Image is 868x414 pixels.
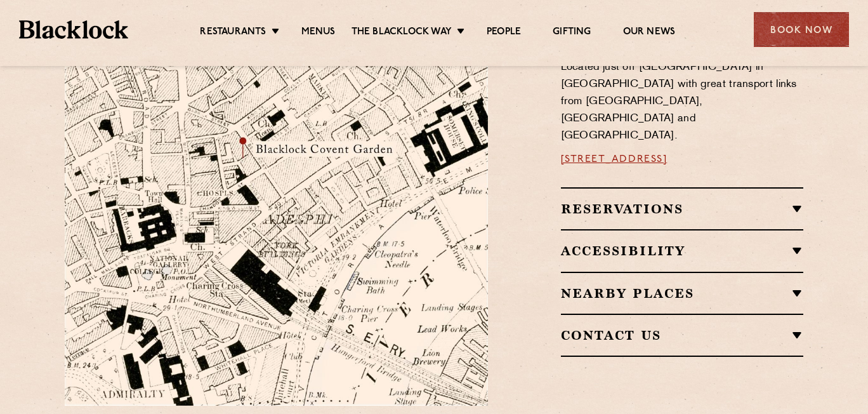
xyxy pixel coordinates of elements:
[561,328,804,343] h2: Contact Us
[561,243,804,258] h2: Accessibility
[561,201,804,217] h2: Reservations
[487,26,521,40] a: People
[326,287,504,406] img: svg%3E
[561,154,667,164] a: [STREET_ADDRESS]
[200,26,266,40] a: Restaurants
[19,20,128,39] img: BL_Textured_Logo-footer-cropped.svg
[754,12,849,47] div: Book Now
[301,26,336,40] a: Menus
[623,26,676,40] a: Our News
[561,62,797,141] span: Located just off [GEOGRAPHIC_DATA] in [GEOGRAPHIC_DATA] with great transport links from [GEOGRAPH...
[352,26,452,40] a: The Blacklock Way
[561,286,804,301] h2: Nearby Places
[553,26,591,40] a: Gifting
